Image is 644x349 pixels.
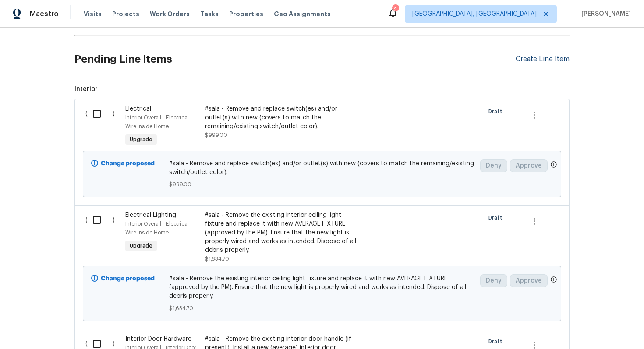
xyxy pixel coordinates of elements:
[488,213,506,222] span: Draft
[74,39,516,80] h2: Pending Line Items
[169,274,475,300] span: #sala - Remove the existing interior ceiling light fixture and replace it with new AVERAGE FIXTUR...
[550,161,557,170] span: Only a market manager or an area construction manager can approve
[205,211,359,255] div: #sala - Remove the existing interior ceiling light fixture and replace it with new AVERAGE FIXTUR...
[150,10,190,18] span: Work Orders
[125,221,189,235] span: Interior Overall - Electrical Wire Inside Home
[126,135,156,144] span: Upgrade
[30,10,59,18] span: Maestro
[200,11,219,17] span: Tasks
[74,85,570,94] span: Interior
[516,55,570,63] div: Create Line Item
[125,115,189,129] span: Interior Overall - Electrical Wire Inside Home
[84,10,102,18] span: Visits
[101,161,155,167] b: Change proposed
[578,10,631,18] span: [PERSON_NAME]
[392,5,398,14] div: 2
[205,105,359,131] div: #sala - Remove and replace switch(es) and/or outlet(s) with new (covers to match the remaining/ex...
[126,241,156,250] span: Upgrade
[169,304,475,313] span: $1,634.70
[112,10,139,18] span: Projects
[550,276,557,285] span: Only a market manager or an area construction manager can approve
[510,159,548,172] button: Approve
[169,180,475,189] span: $999.00
[488,107,506,116] span: Draft
[169,159,475,177] span: #sala - Remove and replace switch(es) and/or outlet(s) with new (covers to match the remaining/ex...
[412,10,537,18] span: [GEOGRAPHIC_DATA], [GEOGRAPHIC_DATA]
[125,212,176,218] span: Electrical Lighting
[229,10,263,18] span: Properties
[101,276,155,282] b: Change proposed
[510,274,548,287] button: Approve
[83,208,123,266] div: ( )
[125,336,191,342] span: Interior Door Hardware
[488,337,506,346] span: Draft
[480,274,507,287] button: Deny
[205,256,229,262] span: $1,634.70
[125,106,151,112] span: Electrical
[274,10,331,18] span: Geo Assignments
[480,159,507,172] button: Deny
[83,102,123,151] div: ( )
[205,133,227,138] span: $999.00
